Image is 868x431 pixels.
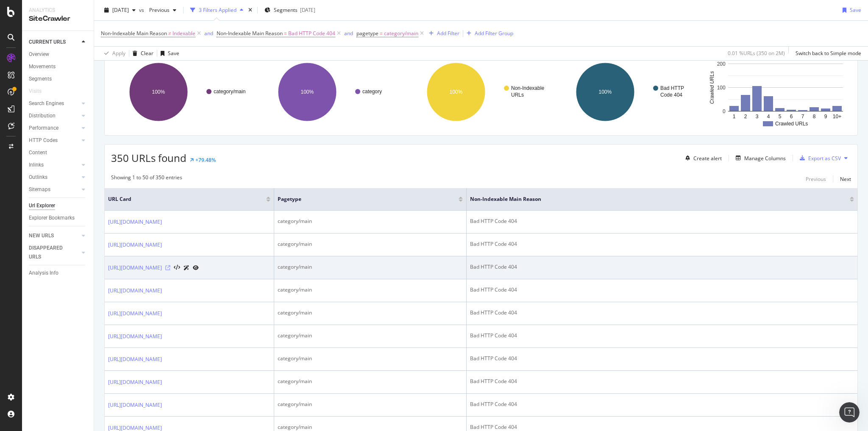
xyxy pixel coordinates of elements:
[790,114,793,120] text: 6
[217,30,283,37] span: Non-Indexable Main Reason
[29,173,79,182] a: Outlinks
[29,99,64,108] div: Search Engines
[278,263,463,271] div: category/main
[344,30,353,37] div: and
[356,30,378,37] span: pagetype
[29,124,58,133] div: Performance
[278,332,463,339] div: category/main
[29,62,56,71] div: Movements
[29,161,79,170] a: Inlinks
[278,423,463,431] div: category/main
[29,148,47,157] div: Content
[717,61,725,67] text: 200
[470,378,854,385] div: Bad HTTP Code 404
[29,269,88,278] a: Analysis Info
[344,29,353,37] button: and
[174,265,180,271] button: View HTML Source
[29,38,66,47] div: CURRENT URLS
[111,55,255,129] svg: A chart.
[101,3,139,17] button: [DATE]
[682,151,722,165] button: Create alert
[111,174,182,184] div: Showing 1 to 50 of 350 entries
[29,244,72,261] div: DISAPPEARED URLS
[108,286,162,295] a: [URL][DOMAIN_NAME]
[29,75,88,83] a: Segments
[284,30,287,37] span: =
[850,6,861,14] div: Save
[470,286,854,294] div: Bad HTTP Code 404
[139,6,146,14] span: vs
[247,6,254,14] div: times
[744,114,747,120] text: 2
[707,55,850,129] div: A chart.
[806,175,826,183] div: Previous
[29,75,52,83] div: Segments
[29,136,79,145] a: HTTP Codes
[792,47,861,60] button: Switch back to Simple mode
[660,92,682,98] text: Code 404
[278,217,463,225] div: category/main
[288,28,335,39] span: Bad HTTP Code 404
[384,28,418,39] span: category/main
[108,401,162,409] a: [URL][DOMAIN_NAME]
[475,30,513,37] div: Add Filter Group
[470,263,854,271] div: Bad HTTP Code 404
[108,309,162,318] a: [URL][DOMAIN_NAME]
[470,217,854,225] div: Bad HTTP Code 404
[29,87,42,96] div: Visits
[450,89,463,95] text: 100%
[470,309,854,317] div: Bad HTTP Code 404
[470,423,854,431] div: Bad HTTP Code 404
[168,50,179,57] div: Save
[108,264,162,272] a: [URL][DOMAIN_NAME]
[146,3,180,17] button: Previous
[511,85,544,91] text: Non-Indexable
[29,269,58,278] div: Analysis Info
[29,38,79,47] a: CURRENT URLS
[833,114,841,120] text: 10+
[29,136,58,145] div: HTTP Codes
[840,175,851,183] div: Next
[278,378,463,385] div: category/main
[111,151,186,165] span: 350 URLs found
[839,402,860,423] iframe: Intercom live chat
[108,378,162,387] a: [URL][DOMAIN_NAME]
[806,174,826,184] button: Previous
[261,3,319,17] button: Segments[DATE]
[108,218,162,226] a: [URL][DOMAIN_NAME]
[808,155,841,162] div: Export as CSV
[108,355,162,364] a: [URL][DOMAIN_NAME]
[380,30,383,37] span: =
[29,231,79,240] a: NEW URLS
[29,201,88,210] a: Url Explorer
[732,114,735,120] text: 1
[801,114,804,120] text: 7
[278,240,463,248] div: category/main
[112,6,129,14] span: 2025 Aug. 12th
[558,55,701,129] div: A chart.
[470,195,837,203] span: Non-Indexable Main Reason
[723,108,726,114] text: 0
[744,155,786,162] div: Manage Columns
[824,114,827,120] text: 9
[840,174,851,184] button: Next
[101,30,167,37] span: Non-Indexable Main Reason
[409,55,552,129] div: A chart.
[29,214,88,222] a: Explorer Bookmarks
[29,99,79,108] a: Search Engines
[112,50,125,57] div: Apply
[598,89,612,95] text: 100%
[29,50,49,59] div: Overview
[29,111,79,120] a: Distribution
[278,309,463,317] div: category/main
[29,161,44,170] div: Inlinks
[204,29,213,37] button: and
[426,28,459,39] button: Add Filter
[129,47,153,60] button: Clear
[278,355,463,362] div: category/main
[693,155,722,162] div: Create alert
[660,85,684,91] text: Bad HTTP
[470,400,854,408] div: Bad HTTP Code 404
[29,201,55,210] div: Url Explorer
[29,214,75,222] div: Explorer Bookmarks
